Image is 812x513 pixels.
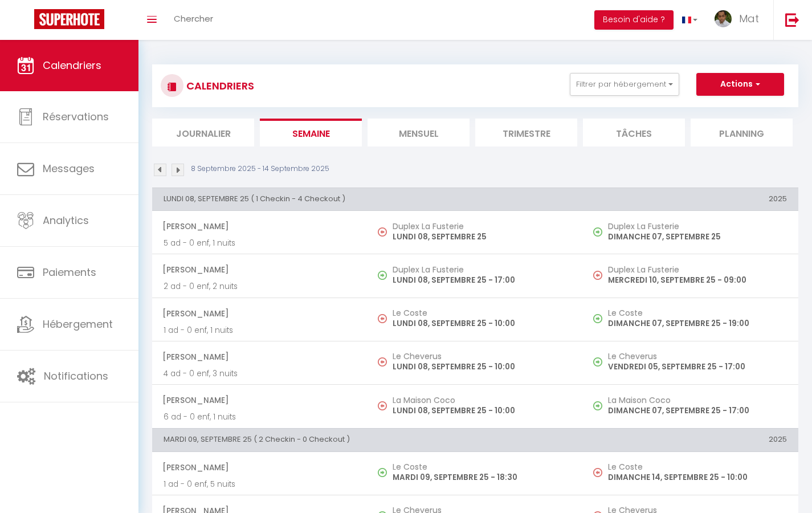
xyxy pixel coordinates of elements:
[378,314,387,323] img: NO IMAGE
[583,429,798,451] th: 2025
[715,10,732,27] img: ...
[393,222,572,231] h5: Duplex La Fusterie
[608,405,787,417] p: DIMANCHE 07, SEPTEMBRE 25 - 17:00
[162,215,356,237] span: [PERSON_NAME]
[43,58,101,72] span: Calendriers
[608,317,787,329] p: DIMANCHE 07, SEPTEMBRE 25 - 19:00
[608,361,787,373] p: VENDREDI 05, SEPTEMBRE 25 - 17:00
[368,119,470,146] li: Mensuel
[785,13,799,27] img: logout
[9,5,43,39] button: Ouvrir le widget de chat LiveChat
[475,119,577,146] li: Trimestre
[593,468,602,477] img: NO IMAGE
[608,308,787,317] h5: Le Coste
[570,73,679,96] button: Filtrer par hébergement
[44,369,108,383] span: Notifications
[152,119,254,146] li: Journalier
[393,265,572,274] h5: Duplex La Fusterie
[593,357,602,367] img: NO IMAGE
[393,317,572,329] p: LUNDI 08, SEPTEMBRE 25 - 10:00
[691,119,793,146] li: Planning
[162,259,356,280] span: [PERSON_NAME]
[34,9,104,29] img: Super Booking
[378,401,387,410] img: NO IMAGE
[164,411,356,423] p: 6 ad - 0 enf, 1 nuits
[393,462,572,471] h5: Le Coste
[260,119,362,146] li: Semaine
[393,471,572,483] p: MARDI 09, SEPTEMBRE 25 - 18:30
[164,478,356,490] p: 1 ad - 0 enf, 5 nuits
[164,324,356,336] p: 1 ad - 0 enf, 1 nuits
[393,308,572,317] h5: Le Coste
[43,317,113,331] span: Hébergement
[393,396,572,405] h5: La Maison Coco
[583,188,798,210] th: 2025
[608,396,787,405] h5: La Maison Coco
[43,213,89,227] span: Analytics
[162,457,356,478] span: [PERSON_NAME]
[164,368,356,380] p: 4 ad - 0 enf, 3 nuits
[608,462,787,471] h5: Le Coste
[43,265,96,279] span: Paiements
[608,352,787,361] h5: Le Cheverus
[608,222,787,231] h5: Duplex La Fusterie
[393,361,572,373] p: LUNDI 08, SEPTEMBRE 25 - 10:00
[739,11,759,26] span: Mat
[593,401,602,410] img: NO IMAGE
[162,303,356,324] span: [PERSON_NAME]
[152,429,583,451] th: MARDI 09, SEPTEMBRE 25 ( 2 Checkin - 0 Checkout )
[593,314,602,323] img: NO IMAGE
[608,471,787,483] p: DIMANCHE 14, SEPTEMBRE 25 - 10:00
[164,280,356,292] p: 2 ad - 0 enf, 2 nuits
[191,164,329,174] p: 8 Septembre 2025 - 14 Septembre 2025
[608,231,787,243] p: DIMANCHE 07, SEPTEMBRE 25
[393,274,572,286] p: LUNDI 08, SEPTEMBRE 25 - 17:00
[393,352,572,361] h5: Le Cheverus
[164,237,356,249] p: 5 ad - 0 enf, 1 nuits
[162,389,356,411] span: [PERSON_NAME]
[378,227,387,237] img: NO IMAGE
[608,274,787,286] p: MERCREDI 10, SEPTEMBRE 25 - 09:00
[152,188,583,210] th: LUNDI 08, SEPTEMBRE 25 ( 1 Checkin - 4 Checkout )
[393,231,572,243] p: LUNDI 08, SEPTEMBRE 25
[43,161,95,176] span: Messages
[583,119,685,146] li: Tâches
[162,346,356,368] span: [PERSON_NAME]
[174,13,213,25] span: Chercher
[43,109,109,124] span: Réservations
[594,10,674,30] button: Besoin d'aide ?
[593,271,602,280] img: NO IMAGE
[393,405,572,417] p: LUNDI 08, SEPTEMBRE 25 - 10:00
[696,73,784,96] button: Actions
[378,357,387,367] img: NO IMAGE
[183,73,254,99] h3: CALENDRIERS
[608,265,787,274] h5: Duplex La Fusterie
[593,227,602,237] img: NO IMAGE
